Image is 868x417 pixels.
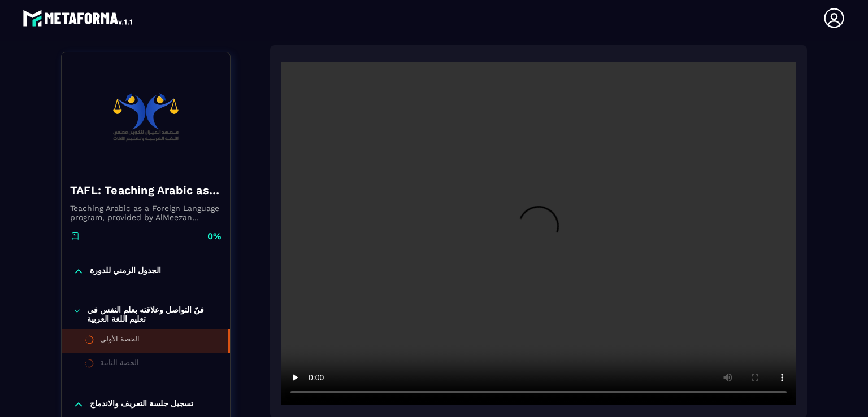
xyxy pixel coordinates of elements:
p: فنّ التواصل وعلاقته بعلم النفس في تعليم اللغة العربية [87,305,219,323]
p: الجدول الزمني للدورة [90,266,161,277]
h4: TAFL: Teaching Arabic as a Foreign Language program - august [70,182,222,198]
div: الحصة الأولى [100,335,140,347]
p: تسجيل جلسة التعريف والاندماج [90,399,193,410]
p: 0% [207,230,222,243]
p: Teaching Arabic as a Foreign Language program, provided by AlMeezan Academy in the [GEOGRAPHIC_DATA] [70,204,222,222]
div: الحصة الثانية [100,358,139,371]
img: logo [23,7,134,29]
img: banner [70,61,222,174]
